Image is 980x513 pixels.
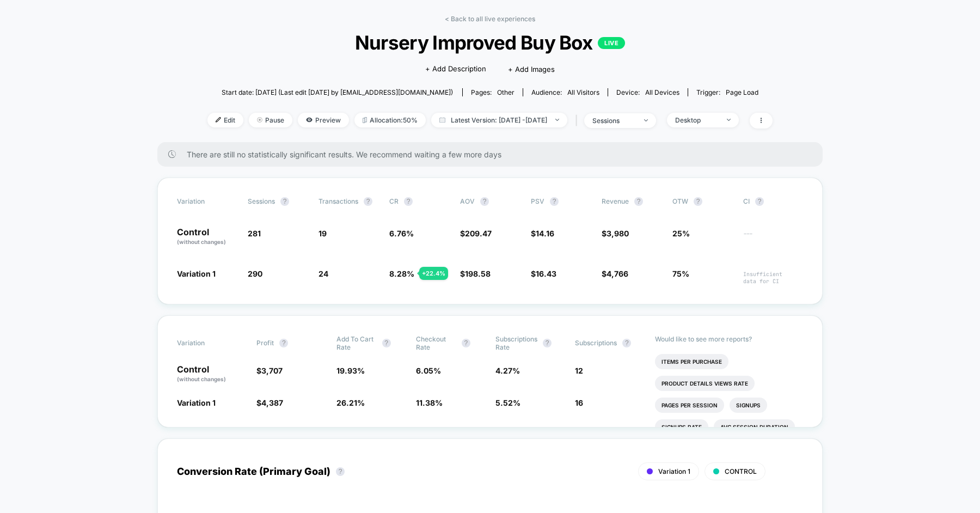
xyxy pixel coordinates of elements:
span: 25% [672,229,690,238]
div: + 22.4 % [419,267,448,280]
button: ? [404,197,413,206]
span: AOV [460,197,475,205]
img: end [644,119,648,121]
span: $ [460,269,491,278]
span: --- [743,230,803,246]
div: Audience: [531,88,599,96]
span: Allocation: 50% [354,113,426,127]
span: $ [602,229,629,238]
span: Latest Version: [DATE] - [DATE] [431,113,567,127]
button: ? [550,197,559,206]
button: ? [280,197,289,206]
span: all devices [645,88,679,96]
span: + Add Images [508,65,555,74]
span: 4,387 [261,398,283,407]
span: 14.16 [536,229,554,238]
span: 19 [318,229,327,238]
span: There are still no statistically significant results. We recommend waiting a few more days [187,150,801,159]
img: calendar [439,117,445,123]
span: 16.43 [536,269,556,278]
div: Pages: [471,88,514,96]
li: Items Per Purchase [655,354,728,369]
span: 24 [318,269,328,278]
span: 198.58 [465,269,491,278]
span: 3,707 [261,366,283,375]
img: end [727,119,731,121]
button: ? [279,339,288,347]
span: $ [256,366,283,375]
span: $ [531,229,554,238]
span: Subscriptions [575,339,617,347]
span: Start date: [DATE] (Last edit [DATE] by [EMAIL_ADDRESS][DOMAIN_NAME]) [222,88,453,96]
span: Variation [177,335,237,351]
span: 5.52 % [495,398,520,407]
span: Variation 1 [177,269,216,278]
span: Edit [207,113,243,127]
span: Subscriptions Rate [495,335,537,351]
button: ? [336,467,345,476]
li: Signups Rate [655,419,708,435]
span: | [573,113,584,129]
span: 290 [248,269,262,278]
div: Desktop [675,116,719,124]
button: ? [462,339,470,347]
span: 16 [575,398,583,407]
span: other [497,88,514,96]
div: sessions [592,117,636,125]
a: < Back to all live experiences [445,15,535,23]
span: (without changes) [177,239,226,245]
span: Variation 1 [177,398,216,407]
span: 11.38 % [416,398,443,407]
span: Checkout Rate [416,335,456,351]
span: $ [602,269,628,278]
button: ? [543,339,552,347]
span: 3,980 [607,229,629,238]
span: Revenue [602,197,629,205]
span: Page Load [726,88,758,96]
span: $ [531,269,556,278]
span: 6.76 % [389,229,414,238]
span: PSV [531,197,544,205]
img: rebalance [363,117,367,123]
span: 26.21 % [336,398,365,407]
span: 281 [248,229,261,238]
span: 6.05 % [416,366,441,375]
span: CR [389,197,399,205]
span: (without changes) [177,376,226,382]
span: 4,766 [607,269,628,278]
span: 4.27 % [495,366,520,375]
p: Would like to see more reports? [655,335,804,343]
span: 8.28 % [389,269,414,278]
span: Variation 1 [658,467,690,475]
li: Avg Session Duration [714,419,795,435]
li: Product Details Views Rate [655,376,755,391]
li: Signups [730,398,767,413]
button: ? [634,197,643,206]
span: CI [743,197,803,206]
span: OTW [672,197,732,206]
span: 19.93 % [336,366,365,375]
p: Control [177,228,237,246]
span: Sessions [248,197,275,205]
img: end [257,117,262,123]
span: 75% [672,269,689,278]
span: $ [256,398,283,407]
span: Insufficient data for CI [743,271,803,285]
p: LIVE [598,37,625,49]
span: Transactions [318,197,358,205]
div: Trigger: [696,88,758,96]
button: ? [694,197,702,206]
img: end [555,119,559,121]
li: Pages Per Session [655,398,724,413]
span: 209.47 [465,229,492,238]
span: 12 [575,366,583,375]
span: CONTROL [725,467,757,475]
p: Control [177,365,246,383]
img: edit [216,117,221,123]
span: $ [460,229,492,238]
span: Preview [298,113,349,127]
span: Variation [177,197,237,206]
button: ? [755,197,764,206]
button: ? [480,197,489,206]
span: All Visitors [567,88,599,96]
